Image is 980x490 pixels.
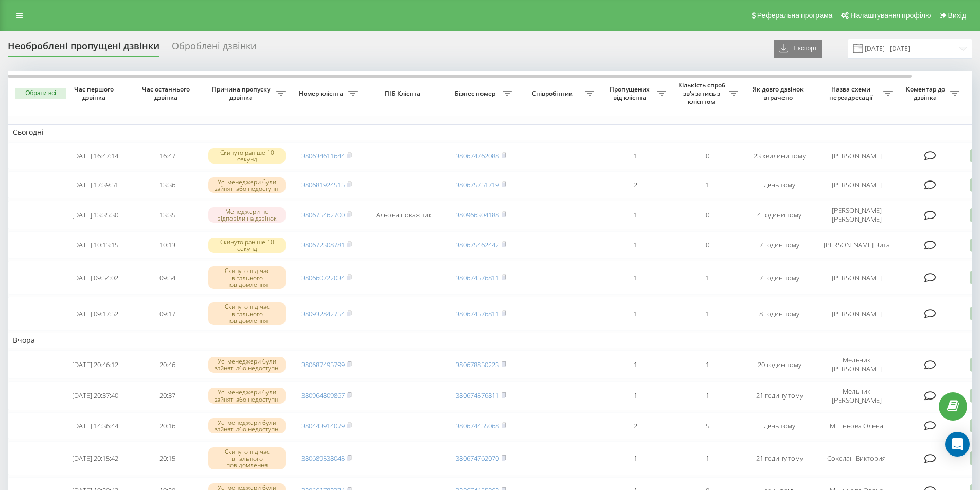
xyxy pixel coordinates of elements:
[131,171,203,198] td: 13:36
[743,201,815,229] td: 4 години тому
[599,441,671,475] td: 1
[456,309,499,318] a: 380674576811
[945,432,970,457] div: Open Intercom Messenger
[821,85,883,101] span: Назва схеми переадресації
[301,210,345,220] a: 380675462700
[456,240,499,249] a: 380675462442
[599,297,671,331] td: 1
[59,171,131,198] td: [DATE] 17:39:51
[743,261,815,295] td: 7 годин тому
[59,412,131,440] td: [DATE] 14:36:44
[456,360,499,369] a: 380678850223
[599,231,671,259] td: 1
[59,231,131,259] td: [DATE] 10:13:15
[456,180,499,189] a: 380675751719
[456,210,499,220] a: 380966304188
[208,447,286,470] div: Скинуто під час вітального повідомлення
[67,85,123,101] span: Час першого дзвінка
[131,297,203,331] td: 09:17
[59,201,131,229] td: [DATE] 13:35:30
[301,453,345,463] a: 380689538045
[371,89,436,98] span: ПІБ Клієнта
[599,171,671,198] td: 2
[850,11,931,20] span: Налаштування профілю
[743,350,815,379] td: 20 годин тому
[815,231,898,259] td: [PERSON_NAME] Вита
[815,441,898,475] td: Соколан Виктория
[456,391,499,400] a: 380674576811
[757,11,833,20] span: Реферальна програма
[8,41,159,57] div: Необроблені пропущені дзвінки
[131,381,203,410] td: 20:37
[363,201,445,229] td: Альона покажчик
[671,350,743,379] td: 1
[172,41,256,57] div: Оброблені дзвінки
[139,85,195,101] span: Час останнього дзвінка
[743,381,815,410] td: 21 годину тому
[208,85,276,101] span: Причина пропуску дзвінка
[301,309,345,318] a: 380932842754
[208,418,286,433] div: Усі менеджери були зайняті або недоступні
[131,142,203,170] td: 16:47
[15,88,66,99] button: Обрати всі
[743,171,815,198] td: день тому
[131,412,203,440] td: 20:16
[599,142,671,170] td: 1
[208,388,286,403] div: Усі менеджери були зайняті або недоступні
[301,391,345,400] a: 380964809867
[671,231,743,259] td: 0
[301,180,345,189] a: 380681924515
[815,171,898,198] td: [PERSON_NAME]
[208,302,286,325] div: Скинуто під час вітального повідомлення
[743,412,815,440] td: день тому
[208,207,286,223] div: Менеджери не відповіли на дзвінок
[743,441,815,475] td: 21 годину тому
[604,85,657,101] span: Пропущених від клієнта
[815,261,898,295] td: [PERSON_NAME]
[456,421,499,430] a: 380674455068
[815,381,898,410] td: Мельник [PERSON_NAME]
[59,142,131,170] td: [DATE] 16:47:14
[671,171,743,198] td: 1
[676,81,729,105] span: Кількість спроб зв'язатись з клієнтом
[301,360,345,369] a: 380687495799
[208,177,286,193] div: Усі менеджери були зайняті або недоступні
[671,142,743,170] td: 0
[671,201,743,229] td: 0
[948,11,966,20] span: Вихід
[450,89,503,98] span: Бізнес номер
[599,381,671,410] td: 1
[301,421,345,430] a: 380443914079
[456,151,499,160] a: 380674762088
[301,151,345,160] a: 380634611644
[208,148,286,164] div: Скинуто раніше 10 секунд
[296,89,348,98] span: Номер клієнта
[671,261,743,295] td: 1
[131,441,203,475] td: 20:15
[59,381,131,410] td: [DATE] 20:37:40
[59,350,131,379] td: [DATE] 20:46:12
[774,40,822,58] button: Експорт
[208,266,286,289] div: Скинуто під час вітального повідомлення
[815,297,898,331] td: [PERSON_NAME]
[671,381,743,410] td: 1
[599,261,671,295] td: 1
[743,231,815,259] td: 7 годин тому
[599,350,671,379] td: 1
[456,453,499,463] a: 380674762070
[456,273,499,282] a: 380674576811
[815,201,898,229] td: [PERSON_NAME] [PERSON_NAME]
[131,201,203,229] td: 13:35
[599,201,671,229] td: 1
[743,142,815,170] td: 23 хвилини тому
[208,357,286,372] div: Усі менеджери були зайняті або недоступні
[815,350,898,379] td: Мельник [PERSON_NAME]
[743,297,815,331] td: 8 годин тому
[59,261,131,295] td: [DATE] 09:54:02
[301,273,345,282] a: 380660722034
[671,297,743,331] td: 1
[59,297,131,331] td: [DATE] 09:17:52
[903,85,950,101] span: Коментар до дзвінка
[815,412,898,440] td: Мішньова Олена
[59,441,131,475] td: [DATE] 20:15:42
